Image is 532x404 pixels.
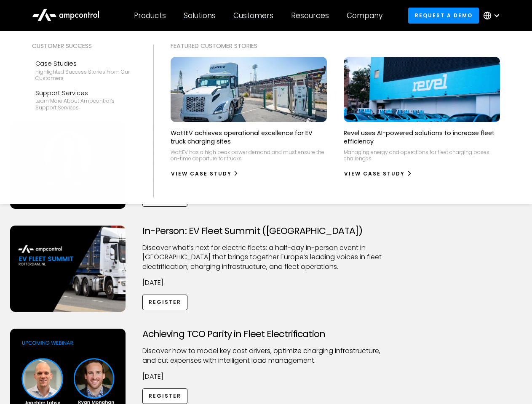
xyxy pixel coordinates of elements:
[35,98,133,111] div: Learn more about Ampcontrol’s support services
[344,129,500,146] p: Revel uses AI-powered solutions to increase fleet efficiency
[134,11,166,20] div: Products
[171,167,239,181] a: View Case Study
[142,226,390,237] h3: In-Person: EV Fleet Summit ([GEOGRAPHIC_DATA])
[142,278,390,287] p: [DATE]
[142,243,390,271] p: ​Discover what’s next for electric fleets: a half-day in-person event in [GEOGRAPHIC_DATA] that b...
[142,372,390,381] p: [DATE]
[233,11,273,20] div: Customers
[291,11,329,20] div: Resources
[171,41,500,50] div: Featured Customer Stories
[184,11,216,20] div: Solutions
[347,11,382,20] div: Company
[344,149,500,162] p: Managing energy and operations for fleet charging poses challenges
[171,129,327,146] p: WattEV achieves operational excellence for EV truck charging sites
[171,170,232,178] div: View Case Study
[344,167,412,181] a: View Case Study
[35,88,133,98] div: Support Services
[142,346,390,365] p: Discover how to model key cost drivers, optimize charging infrastructure, and cut expenses with i...
[171,149,327,162] p: WattEV has a high peak power demand and must ensure the on-time departure for trucks
[35,59,133,68] div: Case Studies
[408,8,479,23] a: Request a demo
[32,56,136,85] a: Case StudiesHighlighted success stories From Our Customers
[142,295,188,310] a: Register
[35,69,133,82] div: Highlighted success stories From Our Customers
[142,388,188,404] a: Register
[32,41,136,50] div: Customer success
[32,85,136,114] a: Support ServicesLearn more about Ampcontrol’s support services
[344,170,405,178] div: View Case Study
[142,329,390,340] h3: Achieving TCO Parity in Fleet Electrification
